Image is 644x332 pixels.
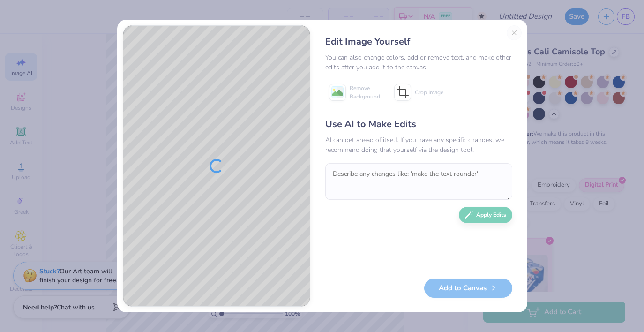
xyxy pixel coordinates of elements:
div: AI can get ahead of itself. If you have any specific changes, we recommend doing that yourself vi... [325,135,512,155]
div: You can also change colors, add or remove text, and make other edits after you add it to the canvas. [325,53,512,72]
div: Edit Image Yourself [325,35,512,49]
span: Crop Image [415,88,443,97]
div: Use AI to Make Edits [325,117,512,131]
span: Remove Background [350,84,380,101]
button: Crop Image [390,81,449,104]
button: Remove Background [325,81,384,104]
